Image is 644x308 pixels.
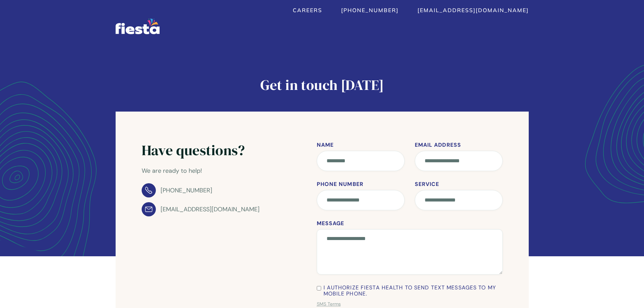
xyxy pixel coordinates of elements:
[142,142,260,159] h2: Have questions?
[415,142,503,148] label: Email Address
[142,202,156,216] img: Email Icon - Doctor Webflow Template
[116,19,160,34] a: home
[317,286,321,290] input: I authorize Fiesta Health to send text messages to my mobile phone.
[293,7,322,14] a: Careers
[317,220,503,227] label: Message
[142,183,212,197] a: [PHONE_NUMBER]
[161,185,212,195] div: [PHONE_NUMBER]
[317,142,405,148] label: Name
[317,181,405,187] label: Phone Number
[116,77,529,92] h1: Get in touch [DATE]
[418,7,529,14] a: [EMAIL_ADDRESS][DOMAIN_NAME]
[341,7,399,14] a: [PHONE_NUMBER]
[142,166,260,176] p: We are ready to help!
[415,181,503,187] label: Service
[324,285,503,297] span: I authorize Fiesta Health to send text messages to my mobile phone.
[161,204,260,214] div: [EMAIL_ADDRESS][DOMAIN_NAME]
[142,183,156,197] img: Phone Icon - Doctor Webflow Template
[142,202,260,216] a: [EMAIL_ADDRESS][DOMAIN_NAME]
